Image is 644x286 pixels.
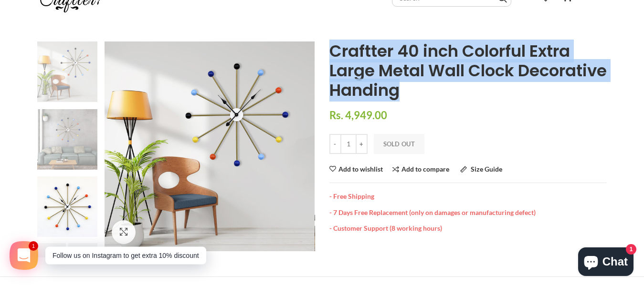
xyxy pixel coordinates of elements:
img: CMWA-203-XL-2_150x_crop_center.jpg [37,109,98,170]
span: Add to wishlist [338,166,383,173]
inbox-online-store-chat: Shopify online store chat [575,247,636,278]
span: Size Guide [471,165,502,173]
span: Add to compare [401,165,449,173]
img: CMWA-203-XL-1_150x_crop_center.jpg [37,41,98,102]
button: Previous [37,243,66,257]
button: Sold Out [374,134,424,154]
a: Add to compare [392,166,449,173]
input: - [329,134,341,154]
img: CMWA-203-XL-3_150x_crop_center.jpg [37,176,98,237]
span: Rs. 4,949.00 [329,109,387,122]
span: Sold Out [383,140,415,148]
div: - Free Shipping - 7 Days Free Replacement (only on damages or manufacturing defect) - Customer Su... [329,183,607,233]
a: Size Guide [460,166,502,173]
span: Craftter 40 inch Colorful Extra Large Metal Wall Clock Decorative Handing [329,40,607,102]
button: Next [68,243,97,257]
a: Add to wishlist [329,166,383,173]
input: + [356,134,368,154]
